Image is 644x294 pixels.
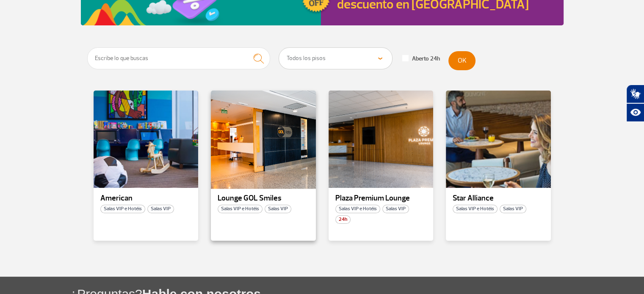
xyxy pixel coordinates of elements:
div: Plugin de acessibilidade da Hand Talk. [626,85,644,122]
button: OK [448,51,475,70]
span: Salas VIP [500,205,526,213]
label: Aberto 24h [402,55,440,63]
span: Salas VIP e Hotéis [453,205,498,213]
button: Abrir tradutor de língua de sinais. [626,85,644,103]
span: Salas VIP [382,205,409,213]
p: Star Alliance [453,194,544,203]
span: Salas VIP [147,205,174,213]
span: Salas VIP e Hotéis [335,205,380,213]
p: Plaza Premium Lounge [335,194,427,203]
span: 24h [335,215,351,224]
input: Escribe lo que buscas [87,47,271,69]
span: Salas VIP [265,205,291,213]
button: Abrir recursos assistivos. [626,103,644,122]
span: Salas VIP e Hotéis [100,205,145,213]
span: Salas VIP e Hotéis [218,205,263,213]
p: Lounge GOL Smiles [218,194,309,203]
p: American [100,194,192,203]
